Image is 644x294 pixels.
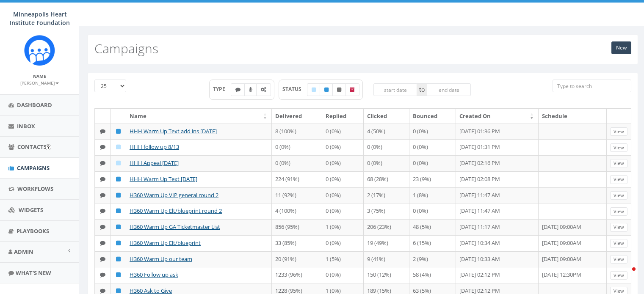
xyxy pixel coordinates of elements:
[130,143,179,151] a: HHH follow up 8/13
[409,124,456,140] td: 0 (0%)
[116,208,121,214] i: Published
[100,192,105,198] i: Text SMS
[130,271,178,278] a: H360 Follow up ask
[261,87,266,92] i: Automated Message
[272,235,322,251] td: 33 (85%)
[364,267,409,283] td: 150 (12%)
[272,187,322,203] td: 11 (92%)
[249,87,252,92] i: Ringless Voice Mail
[116,129,121,134] i: Published
[17,122,35,130] span: Inbox
[539,219,607,235] td: [DATE] 09:00AM
[116,240,121,246] i: Published
[456,155,539,171] td: [DATE] 02:16 PM
[272,171,322,187] td: 224 (91%)
[272,109,322,124] th: Delivered
[539,109,607,124] th: Schedule
[364,155,409,171] td: 0 (0%)
[409,155,456,171] td: 0 (0%)
[553,80,631,92] input: Type to search
[409,251,456,267] td: 2 (9%)
[20,79,59,86] a: [PERSON_NAME]
[417,83,427,96] span: to
[17,101,52,109] span: Dashboard
[332,83,346,96] label: Unpublished
[610,127,627,136] a: View
[324,87,329,92] i: Published
[100,224,105,230] i: Text SMS
[272,139,322,155] td: 0 (0%)
[116,224,121,230] i: Published
[364,109,409,124] th: Clicked
[610,207,627,216] a: View
[322,203,364,219] td: 0 (0%)
[100,208,105,214] i: Text SMS
[456,235,539,251] td: [DATE] 10:34 AM
[14,248,33,256] span: Admin
[16,269,51,277] span: What's New
[456,219,539,235] td: [DATE] 11:17 AM
[364,251,409,267] td: 9 (41%)
[322,155,364,171] td: 0 (0%)
[610,223,627,232] a: View
[610,239,627,248] a: View
[345,83,359,96] label: Archived
[17,143,47,151] span: Contacts
[130,255,192,263] a: H360 Warm Up our team
[409,171,456,187] td: 23 (9%)
[256,83,271,96] label: Automated Message
[539,235,607,251] td: [DATE] 09:00AM
[130,127,217,135] a: HHH Warm Up Text add ins [DATE]
[322,219,364,235] td: 1 (0%)
[364,219,409,235] td: 206 (23%)
[610,271,627,280] a: View
[307,83,321,96] label: Draft
[100,288,105,294] i: Text SMS
[611,41,631,54] a: New
[322,187,364,203] td: 0 (0%)
[100,144,105,150] i: Text SMS
[100,176,105,182] i: Text SMS
[244,83,257,96] label: Ringless Voice Mail
[456,109,539,124] th: Created On: activate to sort column ascending
[409,187,456,203] td: 1 (8%)
[126,109,272,124] th: Name: activate to sort column ascending
[456,251,539,267] td: [DATE] 10:33 AM
[364,139,409,155] td: 0 (0%)
[320,83,333,96] label: Published
[322,124,364,140] td: 0 (0%)
[130,223,220,231] a: H360 Warm Up GA Ticketmaster List
[337,87,341,92] i: Unpublished
[364,203,409,219] td: 3 (75%)
[427,83,471,96] input: end date
[409,267,456,283] td: 58 (4%)
[20,80,59,86] small: [PERSON_NAME]
[409,139,456,155] td: 0 (0%)
[130,159,179,167] a: HHH Appeal [DATE]
[17,164,50,172] span: Campaigns
[272,267,322,283] td: 1233 (96%)
[282,85,307,93] span: STATUS
[10,10,70,27] span: Minneapolis Heart Institute Foundation
[409,219,456,235] td: 48 (5%)
[322,109,364,124] th: Replied
[610,143,627,152] a: View
[322,235,364,251] td: 0 (0%)
[94,41,158,55] h2: Campaigns
[17,185,53,192] span: Workflows
[100,256,105,262] i: Text SMS
[130,207,222,214] a: H360 Warm Up Elt/blueprint round 2
[33,73,46,79] small: Name
[130,239,201,247] a: H360 Warm Up Elt/blueprint
[100,129,105,134] i: Text SMS
[24,35,55,66] img: Rally_Platform_Icon.png
[235,87,240,92] i: Text SMS
[130,175,197,183] a: HHH Warm Up Text [DATE]
[272,219,322,235] td: 856 (95%)
[322,139,364,155] td: 0 (0%)
[312,87,316,92] i: Draft
[610,175,627,184] a: View
[456,187,539,203] td: [DATE] 11:47 AM
[364,235,409,251] td: 19 (49%)
[272,155,322,171] td: 0 (0%)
